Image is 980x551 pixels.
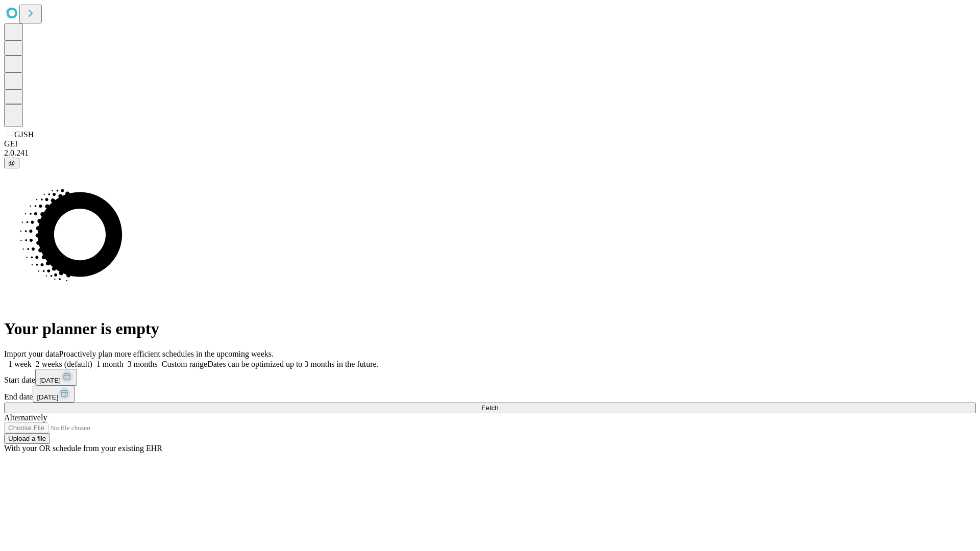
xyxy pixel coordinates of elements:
button: [DATE] [33,386,75,403]
span: 2 weeks (default) [36,360,92,368]
span: @ [8,159,15,167]
span: Fetch [481,404,498,412]
span: Custom range [162,360,207,368]
span: Import your data [4,349,59,358]
button: @ [4,158,19,168]
span: 3 months [128,360,158,368]
span: GJSH [14,130,34,139]
button: [DATE] [35,369,77,386]
div: End date [4,386,976,403]
div: 2.0.241 [4,148,976,158]
span: [DATE] [37,393,58,401]
div: GEI [4,139,976,148]
span: 1 week [8,360,32,368]
span: Proactively plan more efficient schedules in the upcoming weeks. [59,349,274,358]
h1: Your planner is empty [4,319,976,338]
span: [DATE] [39,377,61,384]
span: Alternatively [4,413,47,422]
span: Dates can be optimized up to 3 months in the future. [207,360,378,368]
div: Start date [4,369,976,386]
span: With your OR schedule from your existing EHR [4,444,162,453]
button: Upload a file [4,433,50,444]
span: 1 month [96,360,124,368]
button: Fetch [4,403,976,413]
